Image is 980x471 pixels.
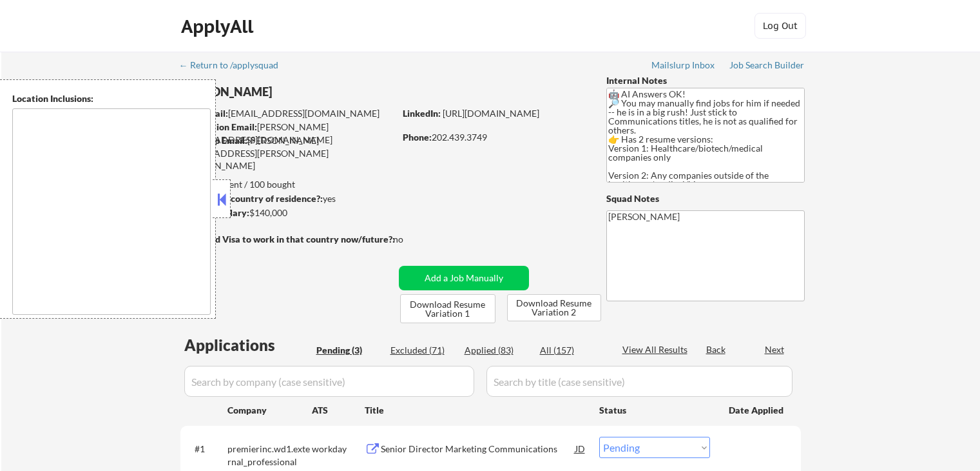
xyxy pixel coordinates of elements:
[180,192,390,205] div: yes
[181,107,394,120] div: [EMAIL_ADDRESS][DOMAIN_NAME]
[729,404,785,417] div: Date Applied
[180,206,394,219] div: $140,000
[400,294,495,323] button: Download Resume Variation 1
[729,61,805,70] div: Job Search Builder
[403,108,441,119] strong: LinkedIn:
[195,443,217,456] div: #1
[316,344,381,357] div: Pending (3)
[180,234,395,245] strong: Will need Visa to work in that country now/future?:
[651,60,716,73] a: Mailslurp Inbox
[180,178,394,191] div: 83 sent / 100 bought
[486,366,793,397] input: Search by title (case sensitive)
[651,61,716,70] div: Mailslurp Inbox
[181,15,257,37] div: ApplyAll
[390,344,455,357] div: Excluded (71)
[227,404,312,417] div: Company
[606,192,805,205] div: Squad Notes
[399,266,529,290] button: Add a Job Manually
[184,366,474,397] input: Search by company (case sensitive)
[465,344,529,357] div: Applied (83)
[754,13,806,39] button: Log Out
[574,437,587,460] div: JD
[180,193,323,204] strong: Can work in country of residence?:
[606,74,805,87] div: Internal Notes
[403,132,432,143] strong: Phone:
[443,108,539,119] a: [URL][DOMAIN_NAME]
[599,398,710,421] div: Status
[312,443,365,456] div: workday
[179,61,291,70] div: ← Return to /applysquad
[622,343,691,356] div: View All Results
[706,343,727,356] div: Back
[540,344,604,357] div: All (157)
[381,443,575,456] div: Senior Director Marketing Communications
[184,337,312,353] div: Applications
[403,131,585,144] div: 202.439.3749
[181,121,394,146] div: [PERSON_NAME][EMAIL_ADDRESS][DOMAIN_NAME]
[312,404,365,417] div: ATS
[393,233,430,246] div: no
[179,60,291,73] a: ← Return to /applysquad
[507,294,601,321] button: Download Resume Variation 2
[365,404,587,417] div: Title
[180,134,394,172] div: [PERSON_NAME][EMAIL_ADDRESS][PERSON_NAME][DOMAIN_NAME]
[12,92,211,105] div: Location Inclusions:
[765,343,785,356] div: Next
[180,84,445,100] div: [PERSON_NAME]
[227,443,312,468] div: premierinc.wd1.external_professional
